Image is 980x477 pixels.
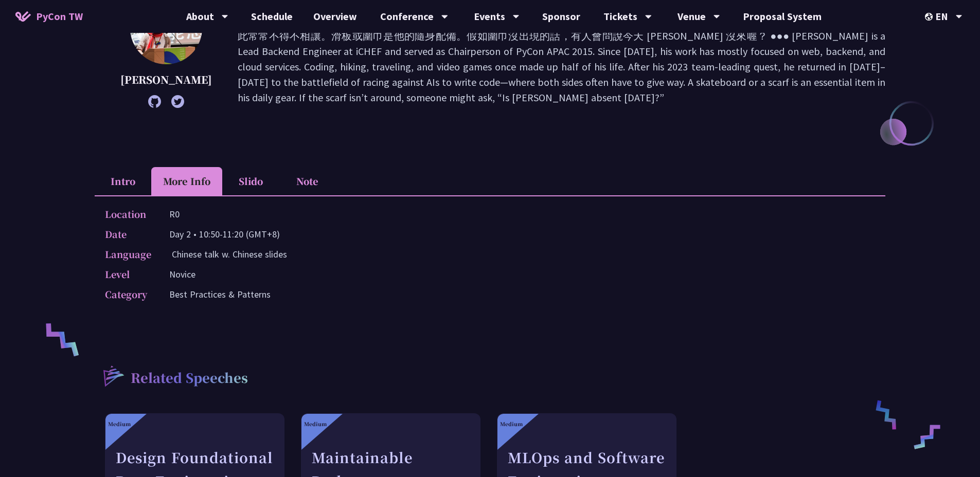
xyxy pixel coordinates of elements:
[5,4,93,29] a: PyCon TW
[169,227,280,242] p: Day 2 • 10:50-11:20 (GMT+8)
[222,167,279,195] li: Slido
[105,247,151,262] p: Language
[304,420,327,428] div: Medium
[105,207,149,222] p: Location
[500,420,523,428] div: Medium
[169,207,180,222] p: R0
[131,369,248,389] p: Related Speeches
[120,72,212,87] p: [PERSON_NAME]
[95,167,151,195] li: Intro
[169,267,195,282] p: Novice
[172,247,287,262] p: Chinese talk w. Chinese slides
[279,167,335,195] li: Note
[105,227,149,242] p: Date
[88,351,138,400] img: r3.8d01567.svg
[15,11,31,22] img: Home icon of PyCon TW 2025
[105,287,149,302] p: Category
[169,287,271,302] p: Best Practices & Patterns
[105,267,149,282] p: Level
[36,9,83,24] span: PyCon TW
[151,167,222,195] li: More Info
[925,13,935,21] img: Locale Icon
[108,420,131,428] div: Medium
